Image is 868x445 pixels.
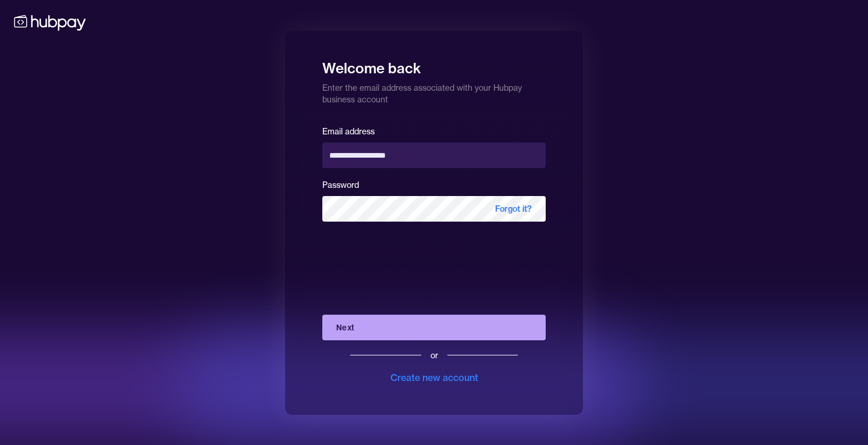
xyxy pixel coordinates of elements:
[322,77,546,105] p: Enter the email address associated with your Hubpay business account
[322,52,546,77] h1: Welcome back
[322,315,546,340] button: Next
[431,350,438,361] div: or
[322,180,359,190] label: Password
[322,126,375,137] label: Email address
[390,371,478,385] div: Create new account
[481,196,546,222] span: Forgot it?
